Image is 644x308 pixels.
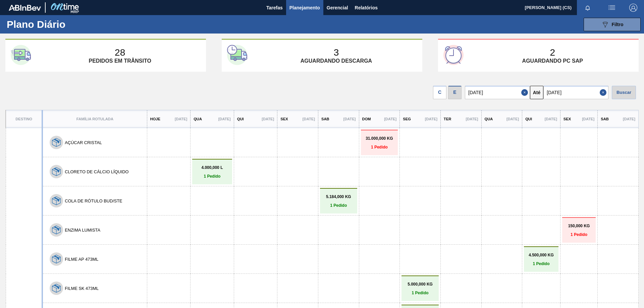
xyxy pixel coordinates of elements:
div: Buscar [612,86,636,99]
button: AÇÚCAR CRISTAL [65,140,102,145]
button: Até [530,86,543,99]
p: Qui [237,117,244,121]
p: 5.000,000 KG [403,282,437,287]
span: Relatórios [355,4,378,12]
p: Ter [444,117,451,121]
p: Sex [280,117,288,121]
span: Tarefas [266,4,283,12]
img: 7hKVVNeldsGH5KwE07rPnOGsQy+SHCf9ftlnweef0E1el2YcIeEt5yaNqj+jPq4oMsVpG1vCxiwYEd4SvddTlxqBvEWZPhf52... [52,226,61,234]
p: Seg [403,117,411,121]
p: 1 Pedido [322,203,356,208]
p: [DATE] [343,117,356,121]
img: first-card-icon [11,45,31,65]
a: 5.000,000 KG1 Pedido [403,282,437,295]
p: [DATE] [466,117,478,121]
p: [DATE] [218,117,231,121]
p: 1 Pedido [194,174,230,179]
p: [DATE] [384,117,396,121]
button: Close [521,86,530,99]
p: 2 [550,47,555,58]
img: 7hKVVNeldsGH5KwE07rPnOGsQy+SHCf9ftlnweef0E1el2YcIeEt5yaNqj+jPq4oMsVpG1vCxiwYEd4SvddTlxqBvEWZPhf52... [52,284,61,293]
p: Sex [563,117,571,121]
p: Qua [194,117,202,121]
button: FILME SK 473ML [65,286,99,291]
div: E [448,86,462,99]
p: 4.500,000 KG [526,253,557,257]
span: Planejamento [289,4,320,12]
div: Visão data de Coleta [433,84,446,99]
img: second-card-icon [227,45,247,65]
p: 1 Pedido [526,261,557,266]
img: TNhmsLtSVTkK8tSr43FrP2fwEKptu5GPRR3wAAAABJRU5ErkJggg== [9,5,41,11]
button: FILME AP 473ML [65,257,98,262]
div: C [433,86,446,99]
p: 1 Pedido [363,145,396,149]
p: Qui [525,117,532,121]
p: [DATE] [262,117,274,121]
h1: Plano Diário [7,20,124,28]
p: [DATE] [506,117,519,121]
button: Close [600,86,608,99]
p: [DATE] [623,117,635,121]
button: ENZIMA LUMISTA [65,228,100,233]
p: 3 [334,47,339,58]
p: Aguardando PC SAP [522,58,583,64]
a: 4.000,000 L1 Pedido [194,165,230,179]
p: [DATE] [425,117,437,121]
a: 31.000,000 KG1 Pedido [363,136,396,149]
p: Dom [362,117,371,121]
input: dd/mm/yyyy [465,86,530,99]
p: 1 Pedido [403,291,437,295]
a: 150,000 KG1 Pedido [564,224,594,237]
p: [DATE] [582,117,594,121]
span: Gerencial [327,4,348,12]
th: Família Rotulada [42,110,147,128]
p: Sab [601,117,609,121]
img: 7hKVVNeldsGH5KwE07rPnOGsQy+SHCf9ftlnweef0E1el2YcIeEt5yaNqj+jPq4oMsVpG1vCxiwYEd4SvddTlxqBvEWZPhf52... [52,138,61,147]
img: 7hKVVNeldsGH5KwE07rPnOGsQy+SHCf9ftlnweef0E1el2YcIeEt5yaNqj+jPq4oMsVpG1vCxiwYEd4SvddTlxqBvEWZPhf52... [52,167,61,176]
p: 5.184,000 KG [322,194,356,199]
p: Aguardando descarga [301,58,372,64]
span: Filtro [612,22,624,27]
p: 28 [115,47,125,58]
img: third-card-icon [443,45,464,65]
a: 5.184,000 KG1 Pedido [322,194,356,208]
p: Hoje [150,117,160,121]
p: [DATE] [175,117,187,121]
a: 4.500,000 KG1 Pedido [526,253,557,266]
p: [DATE] [303,117,315,121]
button: Filtro [584,18,641,31]
th: Destino [6,110,42,128]
p: [DATE] [545,117,557,121]
p: Pedidos em trânsito [89,58,151,64]
img: userActions [608,4,616,12]
p: 31.000,000 KG [363,136,396,141]
button: CLORETO DE CÁLCIO LÍQUIDO [65,169,128,174]
p: Qua [485,117,493,121]
p: 4.000,000 L [194,165,230,170]
p: Sab [321,117,329,121]
div: Visão Data de Entrega [448,84,462,99]
p: 150,000 KG [564,224,594,228]
input: dd/mm/yyyy [543,86,608,99]
button: COLA DE RÓTULO BUD/STE [65,198,122,203]
img: Logout [629,4,637,12]
img: 7hKVVNeldsGH5KwE07rPnOGsQy+SHCf9ftlnweef0E1el2YcIeEt5yaNqj+jPq4oMsVpG1vCxiwYEd4SvddTlxqBvEWZPhf52... [52,255,61,263]
button: Notificações [577,3,598,12]
p: 1 Pedido [564,232,594,237]
img: 7hKVVNeldsGH5KwE07rPnOGsQy+SHCf9ftlnweef0E1el2YcIeEt5yaNqj+jPq4oMsVpG1vCxiwYEd4SvddTlxqBvEWZPhf52... [52,196,61,205]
